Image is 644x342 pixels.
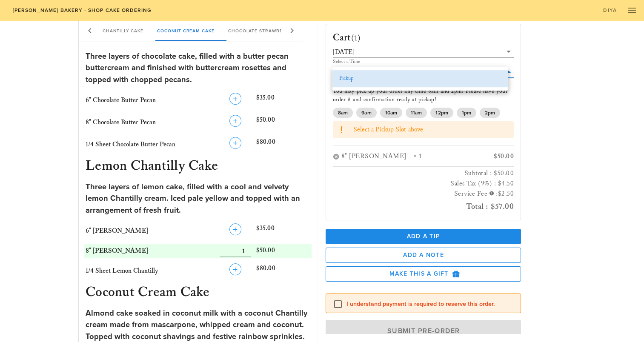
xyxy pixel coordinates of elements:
[255,222,312,240] div: $35.00
[255,113,312,132] div: $50.00
[86,227,148,235] span: 6" [PERSON_NAME]
[86,181,310,217] div: Three layers of lemon cake, filled with a cool and velvety lemon Chantilly cream. Iced pale yello...
[326,266,521,282] button: Make this a Gift
[335,327,512,335] span: Submit Pre-Order
[333,59,514,64] div: Select a Time
[86,140,175,148] span: 1/4 Sheet Chocolate Butter Pecan
[333,270,514,278] span: Make this a Gift
[333,46,514,57] div: [DATE]
[84,157,312,176] h3: Lemon Chantilly Cake
[498,190,514,198] span: $2.50
[333,251,514,259] span: Add a Note
[77,20,151,41] div: Lemon Chantilly Cake
[255,262,312,280] div: $80.00
[338,108,348,118] span: 8am
[255,244,312,258] div: $50.00
[12,7,152,13] span: [PERSON_NAME] Bakery - Shop Cake Ordering
[332,233,515,240] span: Add a Tip
[413,152,471,161] div: × 1
[461,108,471,118] span: 1pm
[411,108,422,118] span: 11am
[84,284,312,302] h3: Coconut Cream Cake
[333,199,514,213] h2: Total : $57.00
[485,108,495,118] span: 2pm
[86,267,158,275] span: 1/4 Sheet Lemon Chantilly
[435,108,448,118] span: 12pm
[7,4,157,16] a: [PERSON_NAME] Bakery - Shop Cake Ordering
[86,51,310,86] div: Three layers of chocolate cake, filled with a butter pecan buttercream and finished with buttercr...
[333,179,514,189] h3: Sales Tax (9%) : $4.50
[333,48,355,56] div: [DATE]
[353,125,424,134] span: Select a Pickup Slot above
[86,96,156,104] span: 6" Chocolate Butter Pecan
[333,168,514,179] h3: Subtotal : $50.00
[255,91,312,110] div: $35.00
[385,108,397,118] span: 10am
[361,108,371,118] span: 9am
[598,4,622,16] a: Diya
[86,118,156,126] span: 8" Chocolate Butter Pecan
[471,152,514,161] div: $50.00
[86,247,148,255] span: 8" [PERSON_NAME]
[333,31,361,45] h3: Cart
[346,300,514,308] label: I understand payment is required to reserve this order.
[341,152,413,161] div: 8" [PERSON_NAME]
[326,320,521,342] button: Submit Pre-Order
[603,7,616,13] span: Diya
[333,87,514,104] p: You may pick up your order any time 8am and 2pm! Please have your order # and confirmation ready ...
[333,189,514,199] h3: Service Fee :
[339,75,501,82] div: Pickup
[150,20,221,41] div: Coconut Cream Cake
[221,20,342,41] div: Chocolate Strawberry Chantilly Cake
[326,248,521,263] button: Add a Note
[255,135,312,154] div: $80.00
[351,33,361,43] span: (1)
[326,229,521,244] button: Add a Tip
